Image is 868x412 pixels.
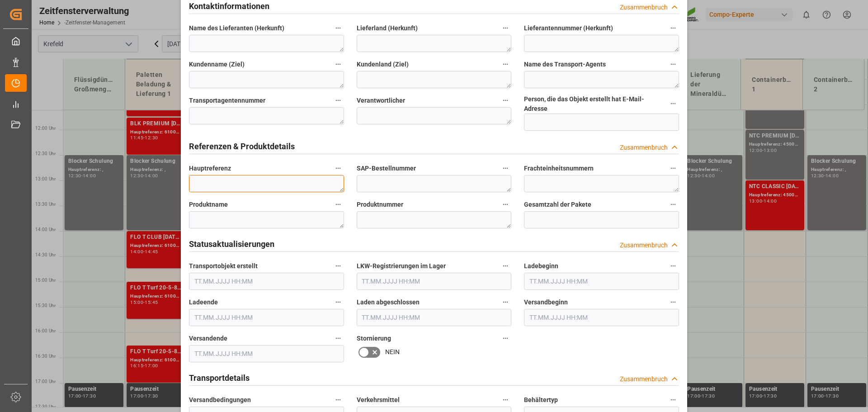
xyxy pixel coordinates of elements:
input: TT.MM.JJJJ HH:MM [524,309,679,326]
font: Verkehrsmittel [357,396,400,403]
button: Lieferantennummer (Herkunft) [667,22,679,34]
button: Name des Lieferanten (Herkunft) [332,22,344,34]
input: TT.MM.JJJJ HH:MM [524,273,679,290]
font: Name des Transport-Agents [524,61,606,68]
font: Referenzen & Produktdetails [189,142,295,151]
font: Produktname [189,201,228,208]
button: Name des Transport-Agents [667,58,679,70]
button: Versandende [332,332,344,344]
input: TT.MM.JJJJ HH:MM [357,309,512,326]
font: Hauptreferenz [189,165,231,172]
button: Transportagentennummer [332,95,344,106]
font: Gesamtzahl der Pakete [524,201,591,208]
font: Name des Lieferanten (Herkunft) [189,24,284,32]
font: LKW-Registrierungen im Lager [357,262,446,270]
font: Zusammenbruch [620,375,668,383]
font: Versandbedingungen [189,396,251,403]
font: Ladebeginn [524,262,558,270]
font: NEIN [385,348,400,355]
button: Behältertyp [667,394,679,406]
button: SAP-Bestellnummer [500,162,511,174]
button: Person, die das Objekt erstellt hat E-Mail-Adresse [667,98,679,109]
button: Verantwortlicher [500,95,511,106]
button: Laden abgeschlossen [500,296,511,308]
button: Gesamtzahl der Pakete [667,199,679,210]
font: Lieferantennummer (Herkunft) [524,24,613,32]
font: Kundenland (Ziel) [357,61,409,68]
font: Ladeende [189,298,218,306]
font: Transportdetails [189,373,250,383]
button: Produktnummer [500,199,511,210]
button: Ladebeginn [667,260,679,272]
input: TT.MM.JJJJ HH:MM [357,273,512,290]
button: Produktname [332,199,344,210]
font: Frachteinheitsnummern [524,165,594,172]
font: Verantwortlicher [357,97,405,104]
font: Zusammenbruch [620,4,668,11]
font: Statusaktualisierungen [189,239,274,249]
font: Produktnummer [357,201,403,208]
button: LKW-Registrierungen im Lager [500,260,511,272]
font: Laden abgeschlossen [357,298,420,306]
font: Person, die das Objekt erstellt hat E-Mail-Adresse [524,95,644,112]
font: Versandbeginn [524,298,568,306]
input: TT.MM.JJJJ HH:MM [189,345,344,362]
font: Transportobjekt erstellt [189,262,258,270]
button: Ladeende [332,296,344,308]
button: Kundenname (Ziel) [332,58,344,70]
input: TT.MM.JJJJ HH:MM [189,273,344,290]
font: Zusammenbruch [620,242,668,249]
font: Lieferland (Herkunft) [357,24,418,32]
font: Kundenname (Ziel) [189,61,245,68]
font: Transportagentennummer [189,97,265,104]
input: TT.MM.JJJJ HH:MM [189,309,344,326]
font: Versandende [189,335,227,342]
button: Verkehrsmittel [500,394,511,406]
button: Hauptreferenz [332,162,344,174]
button: Versandbedingungen [332,394,344,406]
font: Behältertyp [524,396,558,403]
button: Kundenland (Ziel) [500,58,511,70]
font: Stornierung [357,335,391,342]
button: Transportobjekt erstellt [332,260,344,272]
font: SAP-Bestellnummer [357,165,416,172]
button: Versandbeginn [667,296,679,308]
button: Lieferland (Herkunft) [500,22,511,34]
button: Stornierung [500,332,511,344]
font: Kontaktinformationen [189,1,269,11]
button: Frachteinheitsnummern [667,162,679,174]
font: Zusammenbruch [620,144,668,151]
